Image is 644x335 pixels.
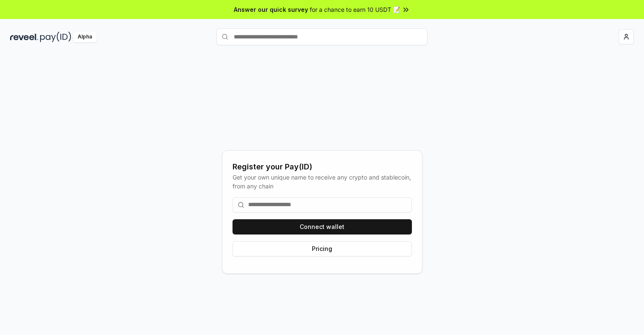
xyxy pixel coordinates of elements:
div: Register your Pay(ID) [233,161,412,173]
span: Answer our quick survey [234,5,308,14]
div: Get your own unique name to receive any crypto and stablecoin, from any chain [233,173,412,191]
img: pay_id [40,32,71,42]
button: Connect wallet [233,219,412,234]
img: reveel_dark [10,32,38,42]
div: Alpha [73,32,97,42]
span: for a chance to earn 10 USDT 📝 [310,5,400,14]
button: Pricing [233,241,412,256]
